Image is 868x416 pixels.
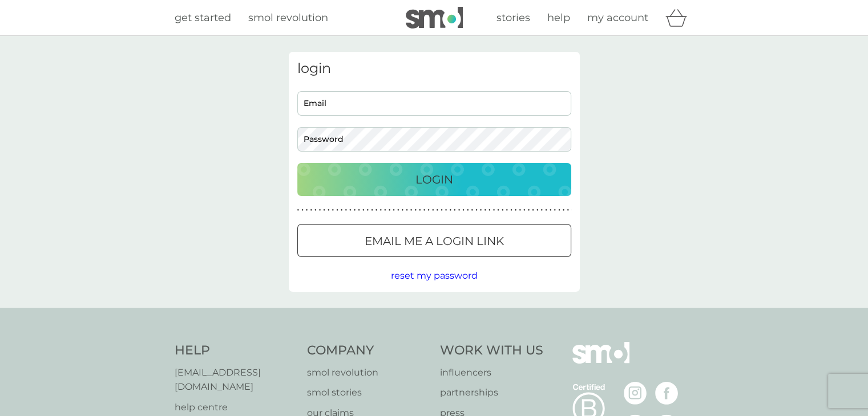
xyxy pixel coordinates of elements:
h4: Work With Us [440,342,543,360]
p: ● [480,207,482,213]
p: ● [354,207,356,213]
p: ● [345,207,347,213]
p: ● [467,207,469,213]
p: ● [371,207,373,213]
p: ● [506,207,508,213]
p: ● [301,207,304,213]
p: ● [341,207,343,213]
a: smol revolution [248,10,328,26]
button: reset my password [391,268,478,283]
button: Login [297,163,571,196]
p: ● [349,207,352,213]
p: ● [567,207,569,213]
h4: Help [175,342,296,360]
p: ● [376,207,378,213]
p: ● [484,207,486,213]
p: ● [397,207,399,213]
p: ● [502,207,504,213]
p: ● [532,207,534,213]
p: ● [358,207,360,213]
h4: Company [307,342,429,360]
p: ● [550,207,552,213]
p: ● [437,207,439,213]
p: ● [554,207,556,213]
p: ● [323,207,325,213]
p: ● [449,207,451,213]
p: ● [380,207,382,213]
img: visit the smol Facebook page [655,382,678,405]
p: ● [536,207,539,213]
button: Email me a login link [297,224,571,257]
p: ● [445,207,447,213]
p: ● [336,207,338,213]
p: ● [406,207,408,213]
img: visit the smol Instagram page [624,382,647,405]
h3: login [297,60,571,77]
a: help centre [175,400,296,415]
p: ● [558,207,560,213]
span: reset my password [391,270,478,281]
p: ● [306,207,308,213]
p: ● [402,207,404,213]
a: partnerships [440,385,543,400]
p: ● [367,207,369,213]
img: smol [406,7,463,28]
p: ● [441,207,443,213]
p: ● [541,207,543,213]
p: ● [332,207,334,213]
p: ● [563,207,565,213]
p: ● [314,207,317,213]
p: ● [454,207,456,213]
p: ● [384,207,386,213]
p: ● [423,207,426,213]
p: ● [419,207,421,213]
a: stories [496,10,530,26]
p: Login [415,170,453,189]
a: smol stories [307,385,429,400]
p: ● [458,207,461,213]
span: stories [496,11,530,24]
p: ● [545,207,547,213]
a: help [547,10,570,26]
a: get started [175,10,231,26]
p: ● [319,207,321,213]
p: ● [515,207,517,213]
p: ● [475,207,478,213]
p: ● [510,207,512,213]
p: ● [410,207,413,213]
div: basket [665,6,694,29]
p: ● [493,207,495,213]
p: ● [519,207,521,213]
p: ● [297,207,300,213]
a: my account [587,10,648,26]
a: smol revolution [307,365,429,380]
p: ● [432,207,434,213]
p: ● [488,207,491,213]
img: smol [572,342,629,381]
a: [EMAIL_ADDRESS][DOMAIN_NAME] [175,365,296,394]
p: ● [462,207,465,213]
p: ● [310,207,312,213]
span: help [547,11,570,24]
p: Email me a login link [365,232,504,250]
p: ● [328,207,330,213]
p: ● [414,207,417,213]
p: ● [389,207,391,213]
p: ● [362,207,365,213]
span: my account [587,11,648,24]
span: get started [175,11,231,24]
a: influencers [440,365,543,380]
p: ● [471,207,474,213]
span: smol revolution [248,11,328,24]
p: ● [427,207,430,213]
p: ● [528,207,530,213]
p: ● [523,207,526,213]
p: ● [497,207,499,213]
p: ● [393,207,395,213]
